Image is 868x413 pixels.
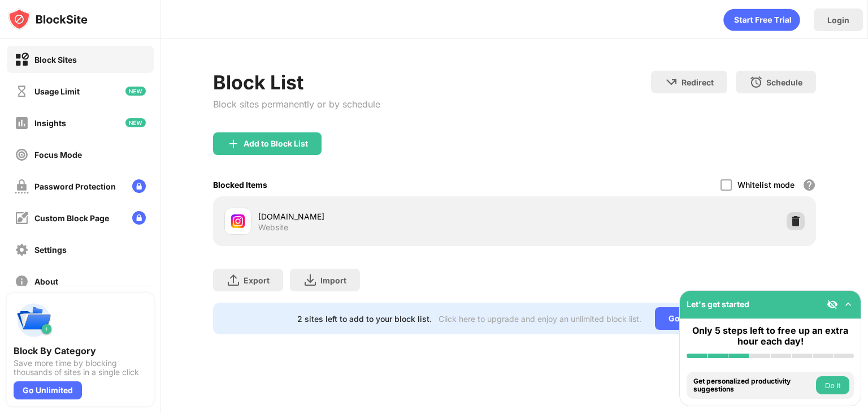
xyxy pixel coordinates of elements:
img: logo-blocksite.svg [8,8,88,31]
div: Password Protection [34,182,116,191]
div: Save more time by blocking thousands of sites in a single click [14,359,147,377]
div: Go Unlimited [14,381,82,399]
div: Block Sites [34,55,77,64]
div: Focus Mode [34,150,82,160]
img: insights-off.svg [15,116,29,130]
div: Export [244,276,270,285]
img: favicons [231,214,245,228]
img: lock-menu.svg [132,211,146,225]
div: Website [258,222,288,233]
img: push-categories.svg [14,300,54,341]
div: [DOMAIN_NAME] [258,210,514,222]
div: Block By Category [14,345,147,356]
img: new-icon.svg [125,87,146,96]
div: Import [320,276,346,285]
button: Do it [816,376,849,394]
div: Whitelist mode [737,180,795,190]
img: new-icon.svg [125,118,146,127]
div: Login [827,15,849,25]
img: about-off.svg [15,274,29,289]
img: customize-block-page-off.svg [15,211,29,225]
div: Go Unlimited [655,307,732,330]
img: time-usage-off.svg [15,84,29,98]
div: Click here to upgrade and enjoy an unlimited block list. [439,314,641,324]
div: Get personalized productivity suggestions [693,377,813,394]
div: Block sites permanently or by schedule [213,98,380,110]
img: lock-menu.svg [132,179,146,193]
div: About [34,277,58,286]
div: animation [723,8,800,31]
div: Let's get started [687,299,749,309]
div: Blocked Items [213,180,267,190]
div: Insights [34,118,66,128]
div: 2 sites left to add to your block list. [297,314,432,324]
div: Only 5 steps left to free up an extra hour each day! [687,325,854,347]
div: Add to Block List [244,139,308,148]
div: Redirect [682,78,714,87]
div: Block List [213,71,380,94]
div: Settings [34,245,67,255]
img: block-on.svg [15,53,29,67]
img: focus-off.svg [15,148,29,162]
img: eye-not-visible.svg [827,299,838,310]
div: Usage Limit [34,87,80,96]
img: omni-setup-toggle.svg [843,299,854,310]
img: password-protection-off.svg [15,179,29,193]
div: Schedule [766,78,802,87]
img: settings-off.svg [15,243,29,257]
div: Custom Block Page [34,213,109,223]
